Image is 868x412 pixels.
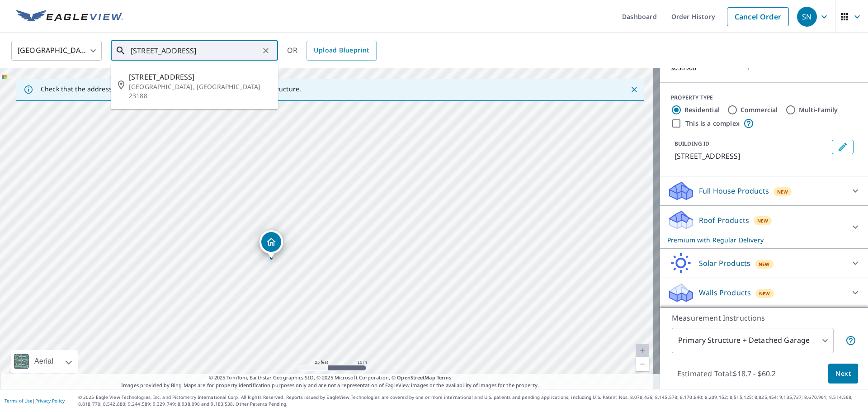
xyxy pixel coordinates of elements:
[759,290,770,297] span: New
[777,188,788,195] span: New
[759,260,770,268] span: New
[672,328,834,353] div: Primary Structure + Detached Garage
[131,38,259,63] input: Search by address or latitude-longitude
[845,335,856,346] span: Your report will include the primary structure and a detached garage if one exists.
[699,185,769,196] p: Full House Products
[699,287,751,298] p: Walls Products
[287,41,377,61] div: OR
[628,84,640,95] button: Close
[11,38,102,63] div: [GEOGRAPHIC_DATA]
[636,344,649,357] a: Current Level 20, Zoom In Disabled
[78,394,863,407] p: © 2025 Eagle View Technologies, Inc. and Pictometry International Corp. All Rights Reserved. Repo...
[397,374,435,381] a: OpenStreetMap
[314,45,369,56] span: Upload Blueprint
[672,313,856,323] p: Measurement Instructions
[699,258,750,269] p: Solar Products
[670,364,783,384] p: Estimated Total: $18.7 - $60.2
[675,140,709,147] p: BUILDING ID
[259,44,272,57] button: Clear
[741,105,778,114] label: Commercial
[11,350,78,373] div: Aerial
[5,398,33,404] a: Terms of Use
[832,140,854,154] button: Edit building 1
[209,374,452,382] span: © 2025 TomTom, Earthstar Geographics SIO, © 2025 Microsoft Corporation, ©
[671,64,736,71] p: s038966
[437,374,452,381] a: Terms
[129,71,271,82] span: [STREET_ADDRESS]
[35,398,65,404] a: Privacy Policy
[684,105,720,114] label: Residential
[5,398,65,403] p: |
[667,282,861,303] div: Walls ProductsNew
[636,357,649,371] a: Current Level 20, Zoom Out
[671,94,857,102] div: PROPERTY TYPE
[747,64,812,71] p: 1
[675,151,828,161] p: [STREET_ADDRESS]
[699,215,749,226] p: Roof Products
[129,82,271,100] p: [GEOGRAPHIC_DATA], [GEOGRAPHIC_DATA] 23188
[685,119,740,128] label: This is a complex
[667,252,861,274] div: Solar ProductsNew
[32,350,56,373] div: Aerial
[667,235,844,245] p: Premium with Regular Delivery
[835,368,851,379] span: Next
[799,105,838,114] label: Multi-Family
[797,7,817,27] div: SN
[41,85,301,93] p: Check that the address is accurate, then drag the marker over the correct structure.
[757,217,769,224] span: New
[828,364,858,384] button: Next
[667,180,861,202] div: Full House ProductsNew
[667,209,861,245] div: Roof ProductsNewPremium with Regular Delivery
[16,10,123,24] img: EV Logo
[259,230,283,258] div: Dropped pin, building 1, Residential property, 218 Charter House Ln Williamsburg, VA 23188
[307,41,376,61] a: Upload Blueprint
[727,7,789,26] a: Cancel Order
